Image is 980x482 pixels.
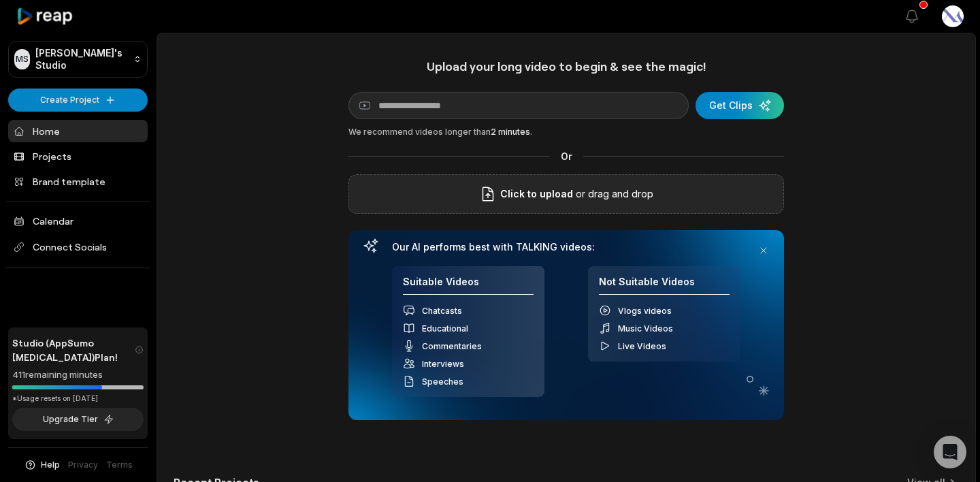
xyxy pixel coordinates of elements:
button: Create Project [8,89,148,112]
p: [PERSON_NAME]'s Studio [35,47,128,71]
a: Projects [8,145,148,167]
div: We recommend videos longer than . [348,126,784,138]
span: Click to upload [500,186,573,202]
h3: Our AI performs best with TALKING videos: [392,241,740,253]
h1: Upload your long video to begin & see the magic! [348,59,784,74]
h4: Suitable Videos [403,276,534,295]
h4: Not Suitable Videos [599,276,730,295]
span: Studio (AppSumo [MEDICAL_DATA]) Plan! [12,336,135,364]
div: MS [14,49,30,69]
a: Calendar [8,210,148,232]
a: Terms [106,459,133,471]
span: Commentaries [422,341,482,351]
div: 411 remaining minutes [12,368,144,382]
span: Speeches [422,376,463,387]
span: Interviews [422,359,464,369]
div: *Usage resets on [DATE] [12,393,144,404]
span: Chatcasts [422,306,462,316]
a: Brand template [8,170,148,193]
button: Upgrade Tier [12,408,144,431]
div: Open Intercom Messenger [934,436,966,468]
button: Get Clips [696,92,784,119]
span: Help [41,459,60,471]
button: Help [24,459,60,471]
span: Music Videos [618,323,673,334]
span: Connect Socials [8,235,148,259]
span: 2 minutes [491,127,530,137]
p: or drag and drop [573,186,653,202]
span: Live Videos [618,341,666,351]
span: Vlogs videos [618,306,672,316]
span: Or [550,149,583,163]
a: Privacy [68,459,98,471]
span: Educational [422,323,468,334]
a: Home [8,120,148,142]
